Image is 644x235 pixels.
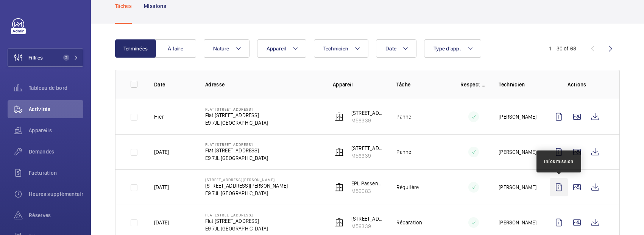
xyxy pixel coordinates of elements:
p: Flat [STREET_ADDRESS] [205,111,268,119]
p: M56339 [351,152,385,160]
p: EPL Passenger Lift [351,180,385,187]
span: Date [385,45,396,52]
p: Tâches [115,2,132,10]
p: [DATE] [154,148,169,156]
button: Terminées [115,39,156,58]
p: [STREET_ADDRESS][PERSON_NAME] [351,109,385,117]
span: Tableau de bord [29,84,83,92]
span: Demandes [29,148,83,155]
span: Réserves [29,211,83,219]
span: Activités [29,105,83,113]
span: Nature [213,45,229,52]
p: Flat [STREET_ADDRESS] [205,147,268,154]
p: Technicien [499,81,538,88]
p: Hier [154,113,164,121]
p: E9 7JL [GEOGRAPHIC_DATA] [205,225,268,232]
span: 2 [63,55,69,61]
p: Date [154,81,193,88]
p: [STREET_ADDRESS][PERSON_NAME] [351,144,385,152]
img: elevator.svg [335,147,344,157]
p: [STREET_ADDRESS][PERSON_NAME] [205,182,288,190]
p: Flat [STREET_ADDRESS] [205,142,268,147]
span: Type d'app. [433,45,461,52]
p: Appareil [333,81,385,88]
span: Facturation [29,169,83,177]
p: Flat [STREET_ADDRESS] [205,107,268,111]
p: [PERSON_NAME] [499,183,536,191]
button: Date [376,39,416,58]
p: [DATE] [154,219,169,226]
button: Type d'app. [424,39,481,58]
img: elevator.svg [335,112,344,121]
p: M56083 [351,187,385,195]
p: Adresse [205,81,321,88]
button: À faire [155,39,196,58]
p: Régulière [396,183,419,191]
img: elevator.svg [335,183,344,192]
span: Appareils [29,127,83,134]
p: [PERSON_NAME] [499,219,536,226]
p: E9 7JL [GEOGRAPHIC_DATA] [205,119,268,127]
p: [PERSON_NAME] [499,113,536,121]
span: Technicien [323,45,349,52]
div: Infos mission [544,158,574,165]
p: Missions [144,2,166,10]
img: elevator.svg [335,218,344,227]
p: [DATE] [154,183,169,191]
p: Tâche [396,81,448,88]
p: E9 7JL [GEOGRAPHIC_DATA] [205,190,288,197]
button: Filtres2 [8,49,83,67]
p: [STREET_ADDRESS][PERSON_NAME] [205,177,288,182]
p: M56339 [351,117,385,124]
p: [PERSON_NAME] [499,148,536,156]
p: M56339 [351,222,385,230]
button: Technicien [314,39,369,58]
p: E9 7JL [GEOGRAPHIC_DATA] [205,154,268,162]
button: Appareil [257,39,306,58]
p: [STREET_ADDRESS][PERSON_NAME] [351,215,385,222]
p: Panne [396,148,411,156]
p: Panne [396,113,411,121]
span: Heures supplémentaires [29,190,83,198]
p: Flat [STREET_ADDRESS] [205,217,268,225]
span: Appareil [267,45,286,52]
span: Filtres [28,54,43,61]
p: Flat [STREET_ADDRESS] [205,213,268,217]
div: 1 – 30 of 68 [549,45,576,52]
p: Respect délai [460,81,487,88]
p: Réparation [396,219,422,226]
p: Actions [550,81,604,88]
button: Nature [204,39,249,58]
